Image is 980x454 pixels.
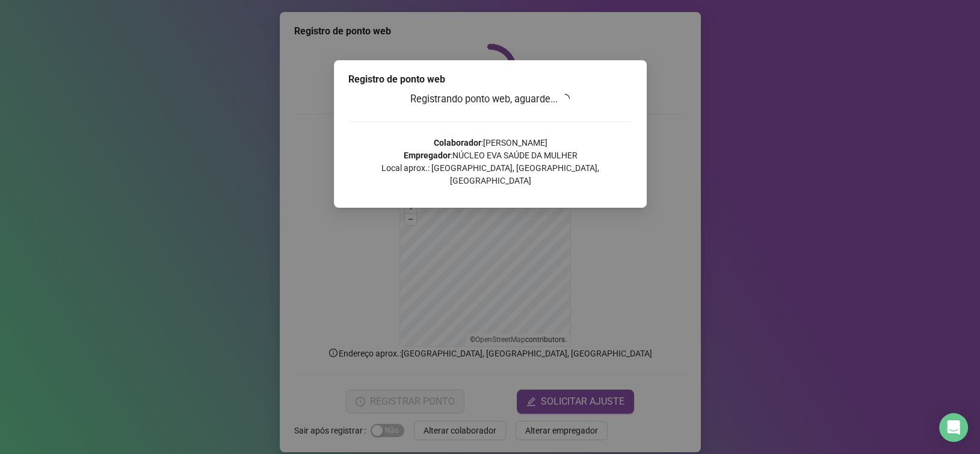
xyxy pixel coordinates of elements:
span: loading [559,93,570,104]
strong: Colaborador [433,138,481,148]
strong: Empregador [403,151,450,160]
div: Open Intercom Messenger [939,413,968,442]
h3: Registrando ponto web, aguarde... [348,92,632,107]
div: Registro de ponto web [348,72,632,87]
p: : [PERSON_NAME] : NÚCLEO EVA SAÚDE DA MULHER Local aprox.: [GEOGRAPHIC_DATA], [GEOGRAPHIC_DATA], ... [348,137,632,187]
